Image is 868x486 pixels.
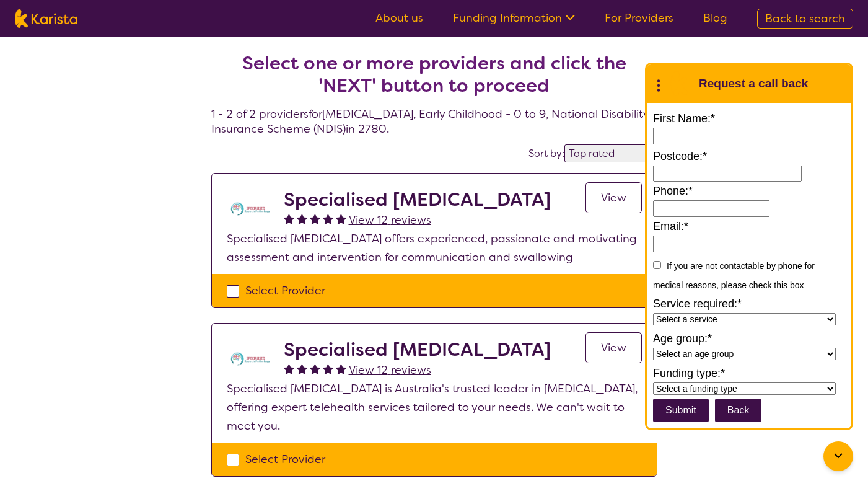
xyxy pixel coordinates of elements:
[765,11,845,26] span: Back to search
[284,188,551,211] h2: Specialised [MEDICAL_DATA]
[653,294,845,313] label: Service required:*
[284,338,551,361] h2: Specialised [MEDICAL_DATA]
[715,399,762,422] button: Back
[349,361,431,379] a: View 12 reviews
[453,11,575,25] a: Funding Information
[653,329,845,348] label: Age group:*
[227,338,276,379] img: tc7lufxpovpqcirzzyzq.png
[323,213,333,224] img: fullstar
[297,363,307,374] img: fullstar
[227,379,642,435] p: Specialised [MEDICAL_DATA] is Australia's trusted leader in [MEDICAL_DATA], offering expert teleh...
[297,213,307,224] img: fullstar
[605,11,673,25] a: For Providers
[601,340,626,355] span: View
[528,147,564,160] label: Sort by:
[653,182,845,200] label: Phone:*
[349,211,431,229] a: View 12 reviews
[703,11,727,25] a: Blog
[653,399,709,422] input: Submit
[211,22,657,136] h4: 1 - 2 of 2 providers for [MEDICAL_DATA] , Early Childhood - 0 to 9 , National Disability Insuranc...
[336,363,346,374] img: fullstar
[653,261,815,290] label: If you are not contactable by phone for medical reasons, please check this box
[653,109,845,128] label: First Name:*
[653,166,802,182] input: Enter a 4-digit postcode
[323,363,333,374] img: fullstar
[667,71,691,96] img: Karista
[585,332,642,363] a: View
[284,363,294,374] img: fullstar
[653,364,845,382] label: Funding type:*
[227,188,276,229] img: mw6olillfd1nbgophlpe.png
[699,74,808,93] h1: Request a call back
[226,52,642,97] h2: Select one or more providers and click the 'NEXT' button to proceed
[284,213,294,224] img: fullstar
[375,11,423,25] a: About us
[757,9,853,29] a: Back to search
[349,363,431,378] span: View 12 reviews
[310,363,320,374] img: fullstar
[336,213,346,224] img: fullstar
[585,182,642,213] a: View
[310,213,320,224] img: fullstar
[653,147,845,166] label: Postcode:*
[349,213,431,228] span: View 12 reviews
[15,9,77,28] img: Karista logo
[653,217,845,236] label: Email:*
[227,229,642,267] p: Specialised [MEDICAL_DATA] offers experienced, passionate and motivating assessment and intervent...
[601,190,626,205] span: View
